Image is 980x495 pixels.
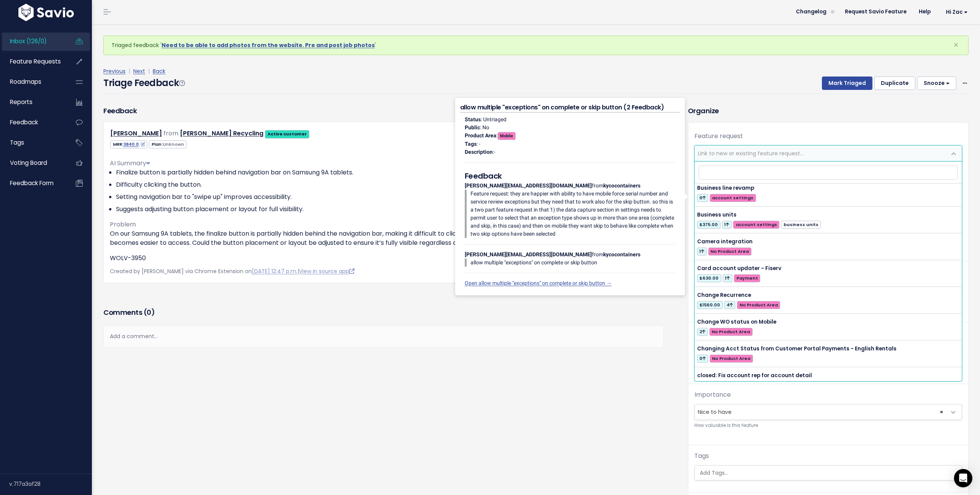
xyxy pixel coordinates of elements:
[697,238,753,245] span: Camera integration
[465,170,675,182] h5: Feedback
[163,141,184,147] span: Unknown
[133,67,145,75] a: Next
[494,149,495,155] span: -
[252,267,297,275] a: [DATE] 12:47 p.m.
[116,168,657,177] li: Finalize button is partially hidden behind navigation bar on Samsung 9A tablets.
[822,77,872,90] button: Mark Triaged
[299,267,354,275] a: View in source app
[10,37,47,45] span: Inbox (126/0)
[470,259,675,267] p: allow multiple "exceptions" on complete or skip button
[465,280,612,286] a: Open allow multiple "exceptions" on complete or skip button →
[10,78,41,86] span: Roadmaps
[697,291,751,299] span: Change Recurrence
[697,328,708,336] span: 2
[116,205,657,214] li: Suggests adjusting button placement or layout for full visibility.
[839,6,913,18] a: Request Savio Feature
[603,182,640,189] strong: kycocontainers
[917,77,956,90] button: Snooze
[9,474,92,494] div: v.717a3af28
[796,9,826,15] span: Changelog
[180,129,263,138] a: [PERSON_NAME] Recycling
[697,274,721,282] span: $630.00
[163,129,178,138] span: from
[110,254,657,263] p: WOLV-3950
[110,220,136,229] span: Problem
[953,39,959,51] span: ×
[695,404,946,420] span: Nice to have
[734,274,760,282] span: Payment
[110,267,354,275] span: Created by [PERSON_NAME] via Chrome Extension on |
[10,138,24,147] span: Tags
[697,469,964,477] input: Add Tags...
[733,221,779,229] span: account settings
[268,131,307,137] strong: Active customer
[723,274,732,282] span: 1
[103,76,185,90] h4: Triage Feedback
[697,265,781,272] span: Card account updater - Fiserv
[697,318,776,326] span: Change WO status on Mobile
[110,229,657,247] p: On our Samsung 9A tablets, the finalize button is partially hidden behind the navigation bar, mak...
[694,451,709,461] label: Tags
[116,192,657,202] li: Setting navigation bar to "swipe up" improves accessibility.
[127,67,132,75] span: |
[697,221,720,229] span: $375.00
[946,36,966,54] button: Close
[498,132,516,140] span: Mobile
[465,149,493,155] strong: Description
[470,190,675,238] p: Feature request: they are happier with ability to have mobile force serial number and service rev...
[116,180,657,189] li: Difficulty clicking the button.
[2,53,64,70] a: Feature Requests
[110,159,150,168] span: AI Summary
[710,355,753,363] span: No Product Area
[10,179,54,187] span: Feedback form
[2,174,64,192] a: Feedback form
[913,6,937,18] a: Help
[123,141,145,147] a: 3840.0
[465,182,592,189] strong: [PERSON_NAME][EMAIL_ADDRESS][DOMAIN_NAME]
[2,114,64,131] a: Feedback
[954,469,972,487] div: Open Intercom Messenger
[465,116,481,122] strong: Status
[874,77,915,90] button: Duplicate
[940,404,943,420] span: ×
[147,308,151,317] span: 0
[697,247,707,256] span: 1
[103,106,137,116] h3: Feedback
[465,141,477,147] strong: Tags
[694,404,962,420] span: Nice to have
[103,36,969,55] div: Triaged feedback ' '
[460,103,680,112] h4: allow multiple "exceptions" on complete or skip button (2 Feedback)
[465,251,592,257] strong: [PERSON_NAME][EMAIL_ADDRESS][DOMAIN_NAME]
[460,112,680,290] div: : Untriaged : No : : - : from from
[103,307,664,318] h3: Comments ( )
[697,184,754,192] span: Business line revamp
[694,132,743,141] label: Feature request
[603,251,640,257] strong: kycocontainers
[103,67,126,75] a: Previous
[722,221,732,229] span: 1
[149,140,186,148] span: Plan:
[147,67,151,75] span: |
[110,129,162,138] a: [PERSON_NAME]
[724,301,735,309] span: 4
[946,9,968,15] span: Hi Zac
[737,301,780,309] span: No Product Area
[465,132,497,138] strong: Product Area
[16,4,76,21] img: logo-white.9d6f32f41409.svg
[697,372,812,379] span: closed: Fix account rep for account detail
[708,247,751,256] span: No Product Area
[698,150,804,157] span: Link to new or existing feature request...
[697,301,723,309] span: $1560.00
[2,33,64,50] a: Inbox (126/0)
[10,118,38,126] span: Feedback
[697,194,708,202] span: 0
[937,6,974,18] a: Hi Zac
[709,328,753,336] span: No Product Area
[781,221,821,229] span: business units
[110,140,147,148] span: MRR:
[694,422,962,430] small: How valuable is this feature
[688,106,969,116] h3: Organize
[162,41,375,49] a: Need to be able to add photos from the website. Pre and post job photos
[10,159,47,167] span: Voting Board
[10,57,61,65] span: Feature Requests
